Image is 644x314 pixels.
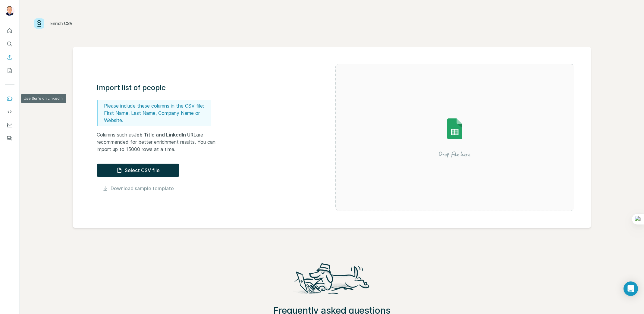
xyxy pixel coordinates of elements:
button: Search [5,39,14,49]
div: Open Intercom Messenger [624,281,638,296]
button: Use Surfe API [5,106,14,117]
a: Download sample template [111,185,174,192]
h3: Import list of people [97,83,217,93]
p: First Name, Last Name, Company Name or Website. [104,109,209,124]
p: Please include these columns in the CSV file: [104,102,209,109]
img: Surfe Logo [34,18,44,29]
button: Dashboard [5,120,14,130]
button: Enrich CSV [5,52,14,63]
button: Feedback [5,133,14,144]
img: Avatar [5,6,14,16]
button: Use Surfe on LinkedIn [5,93,14,104]
button: Download sample template [97,185,179,192]
div: Enrich CSV [50,20,73,27]
img: Surfe Illustration - Drop file here or select below [401,101,509,174]
button: Select CSV file [97,164,179,177]
button: My lists [5,65,14,76]
button: Quick start [5,25,14,36]
p: Columns such as are recommended for better enrichment results. You can import up to 15000 rows at... [97,131,217,153]
img: Surfe Mascot Illustration [288,262,375,300]
span: Job Title and LinkedIn URL [134,132,196,138]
